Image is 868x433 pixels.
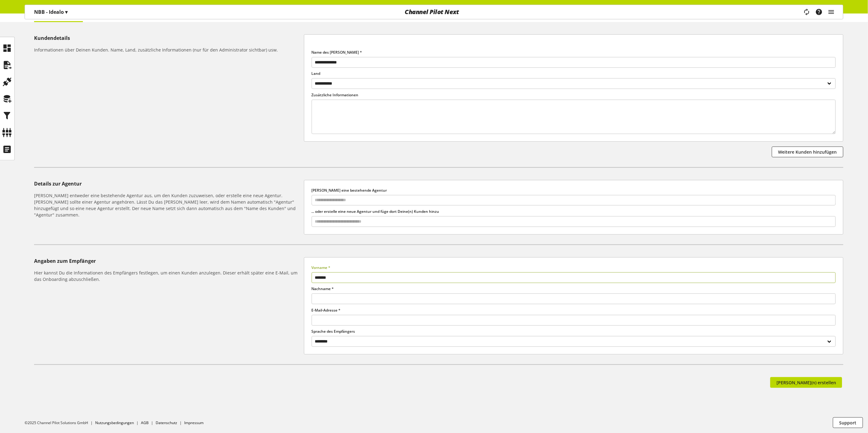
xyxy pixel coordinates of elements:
span: Nachname * [312,286,334,291]
p: NBB - Idealo [34,8,68,16]
nav: main navigation [25,5,843,19]
label: [PERSON_NAME] eine bestehende Agentur [312,188,836,193]
button: [PERSON_NAME](n) erstellen [770,377,842,388]
span: Weitere Kunden hinzufügen [778,149,837,155]
a: Impressum [184,420,204,425]
h5: Kundendetails [34,34,302,42]
a: AGB [141,420,149,425]
a: Datenschutz [156,420,177,425]
span: Zusätzliche Informationen [312,92,359,98]
a: Nutzungsbedingungen [95,420,134,425]
span: Vorname * [312,265,331,270]
span: [PERSON_NAME](n) erstellen [777,379,836,386]
span: Name des [PERSON_NAME] * [312,50,362,55]
span: ... oder erstelle eine neue Agentur und füge dort Deine(n) Kunden hinzu [312,209,439,214]
h6: Informationen über Deinen Kunden. Name, Land, zusätzliche Informationen (nur für den Administrato... [34,47,302,53]
h6: Hier kannst Du die Informationen des Empfängers festlegen, um einen Kunden anzulegen. Dieser erhä... [34,270,302,282]
h6: [PERSON_NAME] entweder eine bestehende Agentur aus, um den Kunden zuzuweisen, oder erstelle eine ... [34,192,302,218]
span: Sprache des Empfängers [312,329,355,334]
li: ©2025 Channel Pilot Solutions GmbH [25,420,95,426]
button: Support [833,417,863,428]
span: ▾ [65,9,68,15]
h5: Details zur Agentur [34,180,302,187]
h5: Angaben zum Empfänger [34,257,302,265]
button: Weitere Kunden hinzufügen [772,147,843,157]
span: E-Mail-Adresse * [312,308,341,313]
span: Land [312,71,321,76]
span: Support [839,420,857,426]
